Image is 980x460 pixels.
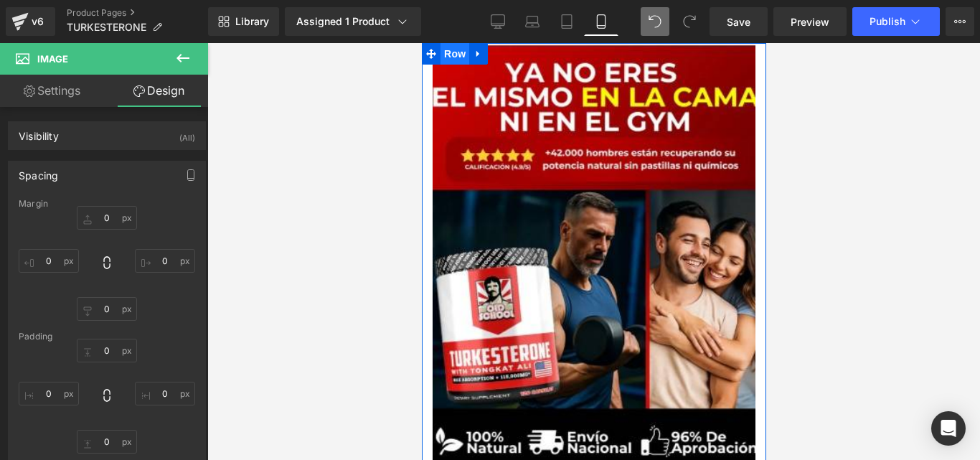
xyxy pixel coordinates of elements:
[235,15,269,28] span: Library
[852,7,940,36] button: Publish
[773,7,847,36] a: Preview
[19,249,79,273] input: 0
[791,14,829,29] span: Preview
[946,7,974,36] button: More
[135,249,195,273] input: 0
[727,14,750,29] span: Save
[77,206,137,230] input: 0
[675,7,704,36] button: Redo
[19,122,59,142] div: Visibility
[77,430,137,454] input: 0
[29,12,47,31] div: v6
[19,161,58,182] div: Spacing
[584,7,618,36] a: Mobile
[19,332,195,342] div: Padding
[931,411,966,446] div: Open Intercom Messenger
[641,7,669,36] button: Undo
[6,7,55,36] a: v6
[135,382,195,405] input: 0
[77,339,137,362] input: 0
[550,7,584,36] a: Tablet
[67,22,146,33] span: TURKESTERONE
[107,75,211,107] a: Design
[296,14,410,29] div: Assigned 1 Product
[67,7,208,19] a: Product Pages
[208,7,279,36] a: New Library
[37,53,68,65] span: Image
[19,382,79,405] input: 0
[481,7,515,36] a: Desktop
[179,122,195,146] div: (All)
[515,7,550,36] a: Laptop
[870,16,905,27] span: Publish
[77,297,137,321] input: 0
[19,199,195,209] div: Margin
